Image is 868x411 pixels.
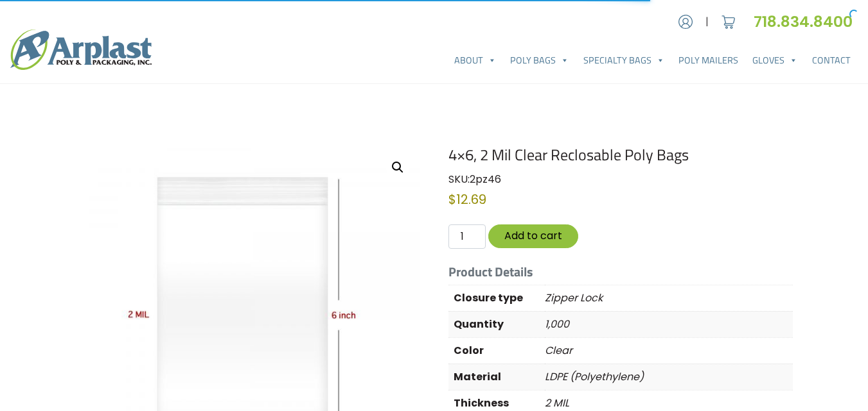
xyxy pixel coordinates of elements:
span: SKU: [448,172,501,187]
p: LDPE (Polyethylene) [545,364,793,390]
h1: 4×6, 2 Mil Clear Reclosable Poly Bags [448,146,793,164]
span: | [705,14,709,29]
input: Qty [448,224,486,249]
a: Specialty Bags [576,47,671,73]
bdi: 12.69 [448,190,486,208]
a: Poly Bags [503,47,576,73]
a: View full-screen image gallery [386,156,409,179]
a: About [447,47,503,73]
button: Add to cart [488,224,578,248]
p: 1,000 [545,312,793,337]
span: 2pz46 [470,172,501,187]
span: $ [448,190,456,208]
th: Material [448,364,545,390]
th: Closure type [448,285,545,311]
p: Zipper Lock [545,285,793,311]
a: 718.834.8400 [754,11,858,32]
p: Clear [545,338,793,364]
a: Gloves [745,47,804,73]
h5: Product Details [448,264,793,280]
a: Poly Mailers [671,47,745,73]
th: Quantity [448,311,545,337]
img: logo [10,29,152,70]
th: Color [448,337,545,364]
a: Contact [805,47,858,73]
